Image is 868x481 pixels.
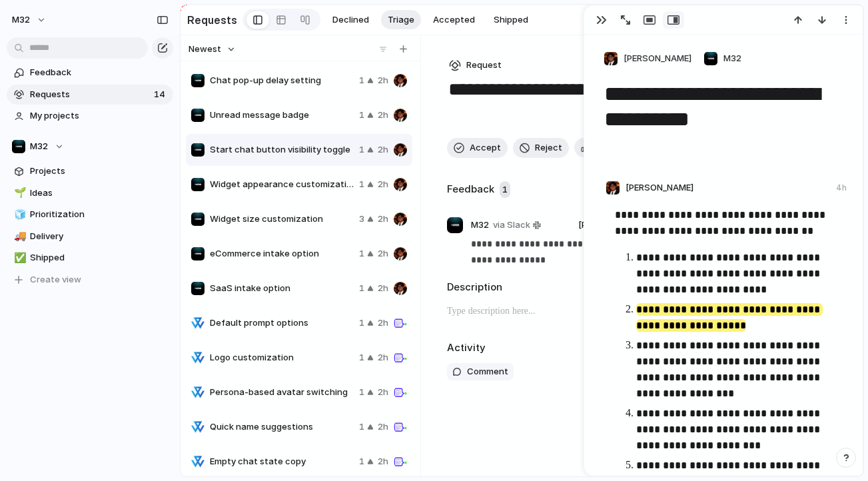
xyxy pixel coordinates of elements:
[7,137,173,157] button: M32
[359,74,364,87] span: 1
[30,66,169,79] span: Feedback
[210,143,354,157] span: Start chat button visibility toggle
[210,109,354,122] span: Unread message badge
[210,455,354,468] span: Empty chat state copy
[210,213,354,226] span: Widget size customization
[447,340,486,356] h2: Activity
[30,88,150,101] span: Requests
[447,280,681,295] h2: Description
[700,48,745,69] button: M32
[471,219,489,232] span: M32
[359,386,364,399] span: 1
[388,13,414,27] span: Triage
[493,219,530,232] span: via Slack
[490,217,544,233] a: via Slack
[210,178,354,191] span: Widget appearance customization
[359,455,364,468] span: 1
[378,351,388,364] span: 2h
[378,282,388,295] span: 2h
[7,248,173,268] a: ✅Shipped
[187,41,238,58] button: Newest
[14,229,23,244] div: 🚚
[359,213,364,226] span: 3
[513,138,569,158] button: Reject
[447,182,494,197] h2: Feedback
[7,63,173,83] a: Feedback
[378,386,388,399] span: 2h
[836,182,847,194] div: 4h
[210,74,354,87] span: Chat pop-up delay setting
[30,165,169,178] span: Projects
[12,251,25,264] button: ✅
[447,363,514,380] button: Comment
[7,205,173,225] a: 🧊Prioritization
[359,282,364,295] span: 1
[466,59,502,72] span: Request
[14,250,23,266] div: ✅
[359,420,364,434] span: 1
[154,88,168,101] span: 14
[210,351,354,364] span: Logo customization
[210,420,354,434] span: Quick name suggestions
[470,141,501,155] span: Accept
[494,13,528,27] span: Shipped
[578,219,646,232] span: [PERSON_NAME]
[12,230,25,243] button: 🚚
[500,181,510,199] span: 1
[359,316,364,330] span: 1
[378,178,388,191] span: 2h
[359,109,364,122] span: 1
[6,9,53,31] button: m32
[7,227,173,246] a: 🚚Delivery
[30,251,169,264] span: Shipped
[14,207,23,223] div: 🧊
[210,316,354,330] span: Default prompt options
[210,247,354,260] span: eCommerce intake option
[378,74,388,87] span: 2h
[600,48,695,69] button: [PERSON_NAME]
[378,213,388,226] span: 2h
[487,10,535,30] button: Shipped
[189,43,221,56] span: Newest
[433,13,475,27] span: Accepted
[7,106,173,126] a: My projects
[14,185,23,201] div: 🌱
[7,270,173,290] button: Create view
[187,12,237,28] h2: Requests
[359,351,364,364] span: 1
[30,273,81,286] span: Create view
[378,109,388,122] span: 2h
[378,455,388,468] span: 2h
[30,208,169,221] span: Prioritization
[332,13,369,27] span: Declined
[30,140,48,153] span: M32
[447,57,504,74] button: Request
[12,187,25,200] button: 🌱
[12,208,25,221] button: 🧊
[7,183,173,203] a: 🌱Ideas
[723,52,741,65] span: M32
[326,10,376,30] button: Declined
[378,420,388,434] span: 2h
[359,143,364,157] span: 1
[624,52,691,65] span: [PERSON_NAME]
[378,247,388,260] span: 2h
[378,143,388,157] span: 2h
[210,386,354,399] span: Persona-based avatar switching
[30,230,169,243] span: Delivery
[12,13,30,27] span: m32
[7,161,173,181] a: Projects
[359,178,364,191] span: 1
[447,138,508,158] button: Accept
[381,10,421,30] button: Triage
[210,282,354,295] span: SaaS intake option
[30,187,169,200] span: Ideas
[378,316,388,330] span: 2h
[626,181,693,195] span: [PERSON_NAME]
[30,109,169,123] span: My projects
[7,85,173,105] a: Requests14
